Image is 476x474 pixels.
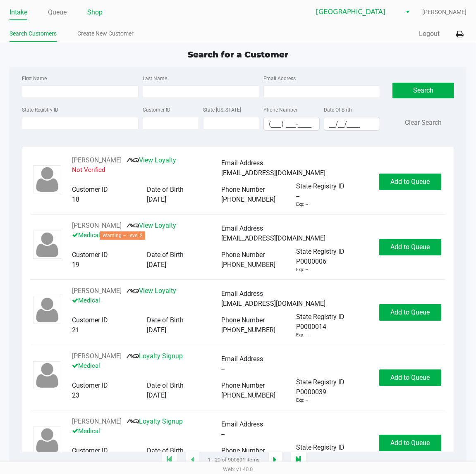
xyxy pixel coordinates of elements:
[296,387,326,397] span: P0000039
[222,420,263,428] span: Email Address
[296,443,344,451] span: State Registry ID
[72,381,108,389] span: Customer ID
[72,447,108,455] span: Customer ID
[379,435,441,451] button: Add to Queue
[263,117,320,131] kendo-maskedtextbox: Format: (999) 999-9999
[222,381,265,389] span: Phone Number
[379,174,441,190] button: Add to Queue
[324,117,380,130] input: Format: MM/DD/YYYY
[127,222,176,229] a: View Loyalty
[379,239,441,255] button: Add to Queue
[296,182,344,190] span: State Registry ID
[222,234,326,242] span: [EMAIL_ADDRESS][DOMAIN_NAME]
[324,117,380,131] kendo-maskedtextbox: Format: MM/DD/YYYY
[222,447,265,455] span: Phone Number
[127,352,183,360] a: Loyalty Signup
[72,251,108,259] span: Customer ID
[390,374,430,381] span: Add to Queue
[222,261,276,269] span: [PHONE_NUMBER]
[10,29,57,39] a: Search Customers
[268,452,282,468] app-submit-button: Next
[72,165,221,175] p: Not Verified
[222,186,265,193] span: Phone Number
[186,452,200,468] app-submit-button: Previous
[48,7,67,18] a: Queue
[72,296,221,305] p: Medical
[147,447,184,455] span: Date of Birth
[263,75,296,82] label: Email Address
[203,106,241,114] label: State [US_STATE]
[147,251,184,259] span: Date of Birth
[291,452,306,468] app-submit-button: Move to last page
[222,224,263,232] span: Email Address
[296,378,344,386] span: State Registry ID
[296,397,308,404] div: Exp: --
[72,361,221,371] p: Medical
[72,316,108,324] span: Customer ID
[324,106,352,114] label: Date Of Birth
[405,118,442,128] button: Clear Search
[72,186,108,193] span: Customer ID
[223,466,253,472] span: Web: v1.40.0
[422,8,466,17] span: [PERSON_NAME]
[77,29,134,39] a: Create New Customer
[208,456,260,464] span: 1 - 20 of 900891 items
[222,290,263,298] span: Email Address
[72,221,122,231] button: See customer info
[390,243,430,251] span: Add to Queue
[296,322,326,332] span: P0000014
[222,251,265,259] span: Phone Number
[379,369,441,386] button: Add to Queue
[143,75,167,82] label: Last Name
[222,365,225,373] span: --
[392,83,454,98] button: Search
[72,391,79,399] span: 23
[316,7,397,17] span: [GEOGRAPHIC_DATA]
[390,178,430,186] span: Add to Queue
[72,155,122,165] button: See customer info
[100,231,145,240] span: Warning – Level 2
[72,231,221,240] p: Medical
[390,308,430,316] span: Add to Queue
[87,7,103,18] a: Shop
[222,391,276,399] span: [PHONE_NUMBER]
[143,106,170,114] label: Customer ID
[296,201,308,208] div: Exp: --
[72,351,122,361] button: See customer info
[222,316,265,324] span: Phone Number
[22,106,58,114] label: State Registry ID
[188,50,288,60] span: Search for a Customer
[72,426,221,436] p: Medical
[222,195,276,203] span: [PHONE_NUMBER]
[72,195,79,203] span: 18
[402,5,414,19] button: Select
[72,286,122,296] button: See customer info
[147,186,184,193] span: Date of Birth
[127,287,176,295] a: View Loyalty
[296,248,344,255] span: State Registry ID
[222,169,326,177] span: [EMAIL_ADDRESS][DOMAIN_NAME]
[147,261,166,269] span: [DATE]
[222,159,263,167] span: Email Address
[147,316,184,324] span: Date of Birth
[296,313,344,321] span: State Registry ID
[296,332,308,339] div: Exp: --
[222,300,326,307] span: [EMAIL_ADDRESS][DOMAIN_NAME]
[222,355,263,363] span: Email Address
[147,391,166,399] span: [DATE]
[379,304,441,321] button: Add to Queue
[263,106,297,114] label: Phone Number
[10,7,27,18] a: Intake
[222,430,225,438] span: --
[296,191,299,201] span: --
[72,417,122,426] button: See customer info
[22,75,47,82] label: First Name
[296,257,326,267] span: P0000006
[419,29,440,39] button: Logout
[72,326,79,334] span: 21
[147,381,184,389] span: Date of Birth
[162,452,177,468] app-submit-button: Move to first page
[147,195,166,203] span: [DATE]
[127,156,176,164] a: View Loyalty
[147,326,166,334] span: [DATE]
